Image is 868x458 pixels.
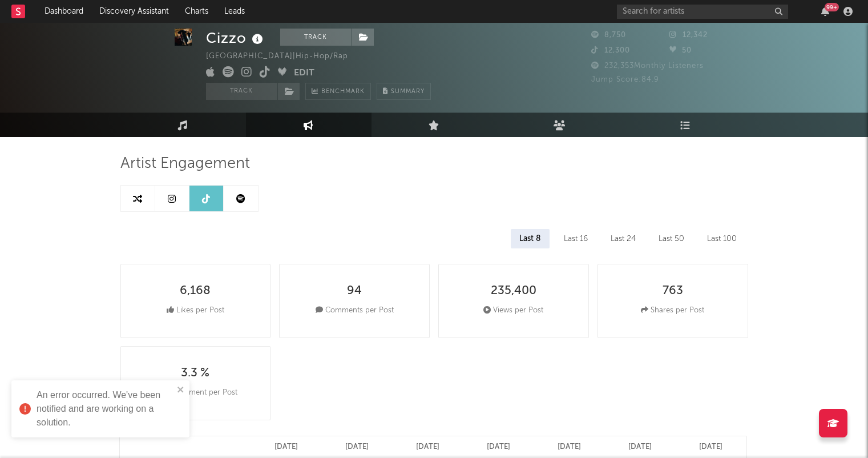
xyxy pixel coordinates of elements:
[280,29,352,46] button: Track
[377,83,431,100] button: Summary
[167,304,224,318] div: Likes per Post
[181,367,209,380] div: 3.3 %
[391,89,425,95] span: Summary
[206,83,277,100] button: Track
[591,76,659,83] span: Jump Score: 84.9
[316,304,394,318] div: Comments per Post
[180,284,211,298] div: 6,168
[511,229,550,248] div: Last 8
[177,385,185,396] button: close
[483,304,543,318] div: Views per Post
[699,440,722,454] p: [DATE]
[641,304,704,318] div: Shares per Post
[487,440,510,454] p: [DATE]
[274,440,298,454] p: [DATE]
[206,29,266,47] div: Cizzo
[206,50,361,63] div: [GEOGRAPHIC_DATA] | Hip-Hop/Rap
[821,7,829,16] button: 99+
[558,440,581,454] p: [DATE]
[154,386,237,400] div: Engagement per Post
[305,83,371,100] a: Benchmark
[628,440,652,454] p: [DATE]
[37,388,173,429] div: An error occurred. We've been notified and are working on a solution.
[699,229,745,248] div: Last 100
[602,229,644,248] div: Last 24
[617,5,788,19] input: Search for artists
[669,31,708,39] span: 12,342
[347,284,362,298] div: 94
[345,440,369,454] p: [DATE]
[294,66,314,81] button: Edit
[591,47,630,54] span: 12,300
[120,157,250,171] span: Artist Engagement
[650,229,693,248] div: Last 50
[555,229,596,248] div: Last 16
[491,284,536,298] div: 235,400
[591,62,704,70] span: 232,353 Monthly Listeners
[663,284,683,298] div: 763
[825,3,839,11] div: 99 +
[591,31,626,39] span: 8,750
[669,47,692,54] span: 50
[416,440,439,454] p: [DATE]
[321,85,365,99] span: Benchmark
